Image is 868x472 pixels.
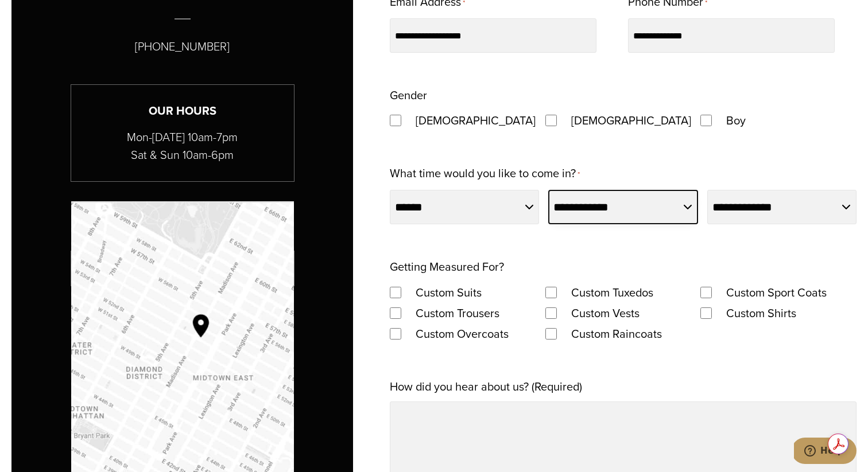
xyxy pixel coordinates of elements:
label: What time would you like to come in? [390,163,580,185]
label: Custom Vests [560,303,651,323]
label: Custom Tuxedos [560,282,665,303]
label: [DEMOGRAPHIC_DATA] [560,110,697,131]
h3: Our Hours [71,102,294,120]
label: Custom Suits [404,282,493,303]
p: [PHONE_NUMBER] [135,37,230,56]
label: Custom Raincoats [560,323,673,344]
legend: Getting Measured For? [390,256,504,277]
label: How did you hear about us? (Required) [390,376,582,397]
p: Mon-[DATE] 10am-7pm Sat & Sun 10am-6pm [71,128,294,164]
label: Custom Sport Coats [715,282,838,303]
legend: Gender [390,85,427,106]
label: [DEMOGRAPHIC_DATA] [404,110,541,131]
iframe: Opens a widget where you can chat to one of our agents [794,438,857,466]
label: Custom Trousers [404,303,511,323]
label: Custom Overcoats [404,323,520,344]
label: Boy [715,110,757,131]
label: Custom Shirts [715,303,808,323]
